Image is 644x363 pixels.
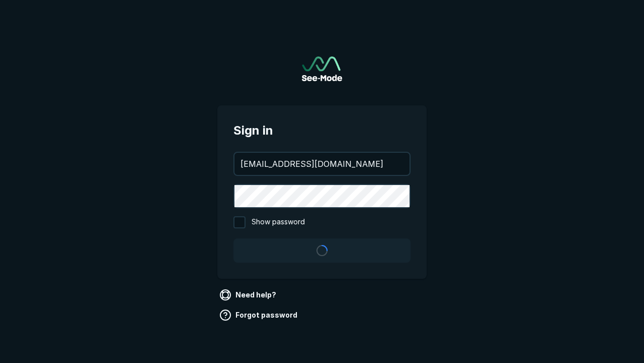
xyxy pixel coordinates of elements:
a: Go to sign in [302,56,342,81]
input: your@email.com [234,153,410,175]
span: Sign in [233,122,411,140]
a: Need help? [217,287,280,303]
a: Forgot password [217,307,301,323]
img: See-Mode Logo [302,56,342,81]
span: Show password [252,216,305,228]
